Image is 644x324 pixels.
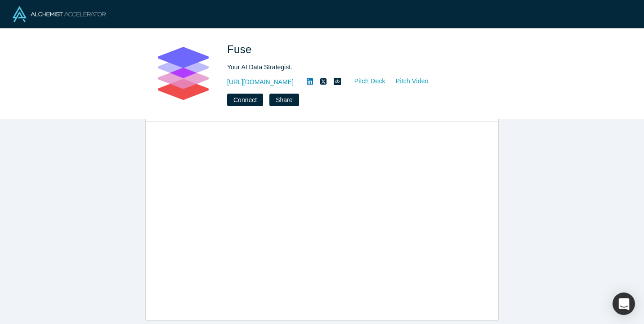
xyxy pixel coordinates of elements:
[386,76,429,86] a: Pitch Video
[227,77,294,87] a: [URL][DOMAIN_NAME]
[344,76,386,86] a: Pitch Deck
[152,41,215,104] img: Fuse's Logo
[146,122,498,320] iframe: Fuse
[227,94,263,106] button: Connect
[227,63,479,72] div: Your AI Data Strategist.
[227,43,255,55] span: Fuse
[269,94,299,106] button: Share
[13,6,106,22] img: Alchemist Logo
